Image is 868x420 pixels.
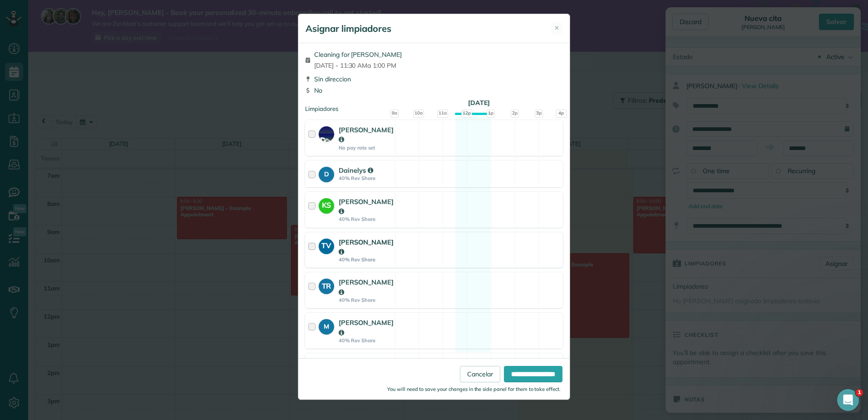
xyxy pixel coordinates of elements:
[305,86,563,95] div: No
[339,278,394,296] strong: [PERSON_NAME]
[305,75,563,84] div: Sin direccion
[319,239,334,251] strong: TV
[14,19,168,49] div: message notification from Alexandre, 3h ago. Alex here! I developed the software you're currently...
[319,279,334,291] strong: TR
[460,366,500,382] a: Cancelar
[314,61,402,70] span: [DATE] - 11:30 AMa 1:00 PM
[319,167,334,179] strong: D
[837,389,859,411] iframe: Intercom live chat
[387,386,561,392] small: You will need to save your changes in the side panel for them to take effect.
[339,216,394,222] strong: 40% Rev Share
[314,50,402,59] span: Cleaning for [PERSON_NAME]
[20,27,35,42] img: Profile image for Alexandre
[39,35,157,43] p: Message from Alexandre, sent 3h ago
[319,198,334,211] strong: KS
[339,337,394,344] strong: 40% Rev Share
[339,166,373,175] strong: Dainelys
[306,22,391,35] h5: Asignar limpiadores
[554,24,559,32] span: ✕
[339,238,394,256] strong: [PERSON_NAME]
[39,26,157,35] p: [PERSON_NAME] here! I developed the software you're currently trialing (though I have help now!) ...
[339,145,394,151] strong: No pay rate set
[305,105,563,107] div: Limpiadores
[339,175,392,181] strong: 40% Rev Share
[339,256,394,263] strong: 40% Rev Share
[339,197,394,215] strong: [PERSON_NAME]
[339,318,394,336] strong: [PERSON_NAME]
[856,389,863,396] span: 1
[319,319,334,331] strong: M
[339,297,394,303] strong: 40% Rev Share
[339,125,394,144] strong: [PERSON_NAME]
